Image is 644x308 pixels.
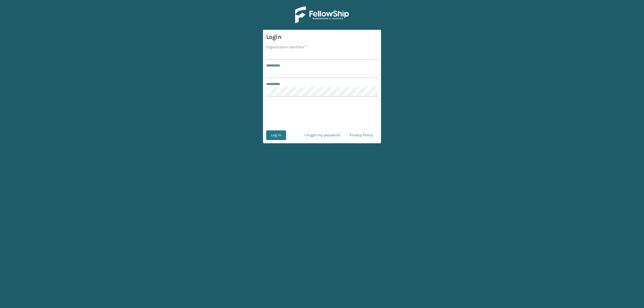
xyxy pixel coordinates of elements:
img: Logo [295,6,349,23]
a: Privacy Policy [345,130,378,140]
a: I forgot my password [299,130,345,140]
label: Organization Identifier [266,44,307,50]
h3: Login [266,33,378,41]
iframe: reCAPTCHA [281,103,363,124]
button: Log In [266,130,286,140]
